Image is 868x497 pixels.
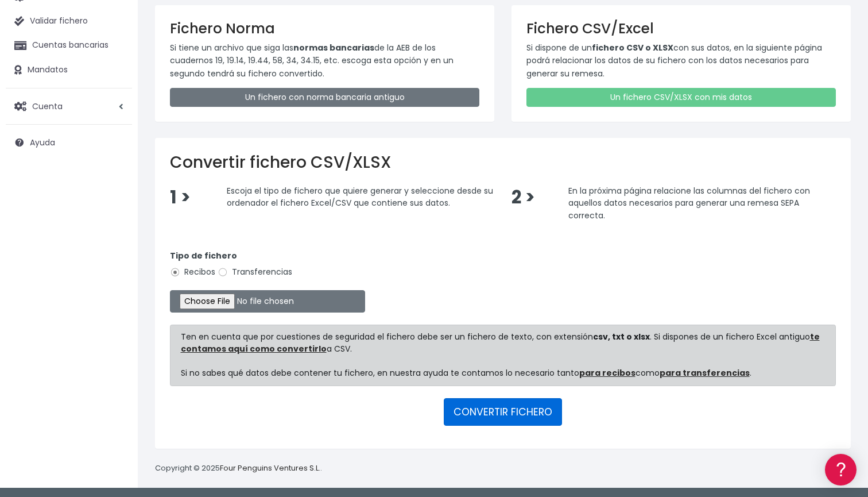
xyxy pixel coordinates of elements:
span: 1 > [170,185,191,210]
a: Información general [11,98,218,115]
a: Mandatos [6,58,132,82]
p: Si dispone de un con sus datos, en la siguiente página podrá relacionar los datos de su fichero c... [526,41,836,80]
a: Formatos [11,145,218,163]
a: API [11,294,218,311]
a: Validar fichero [6,9,132,33]
a: Cuenta [6,94,132,118]
a: Un fichero CSV/XLSX con mis datos [526,88,836,107]
a: Un fichero con norma bancaria antiguo [170,88,479,107]
strong: normas bancarias [293,42,374,53]
button: Contáctanos [11,307,218,328]
div: Facturación [11,228,218,239]
span: Escoja el tipo de fichero que quiere generar y seleccione desde su ordenador el fichero Excel/CSV... [227,184,493,209]
h3: Fichero Norma [170,20,479,37]
button: CONVERTIR FICHERO [444,398,562,426]
a: General [11,246,218,264]
span: Cuenta [32,100,63,111]
div: Programadores [11,276,218,287]
strong: fichero CSV o XLSX [592,42,673,53]
div: Ten en cuenta que por cuestiones de seguridad el fichero debe ser un fichero de texto, con extens... [170,325,836,386]
span: 2 > [511,185,535,210]
strong: Tipo de fichero [170,250,237,261]
div: Convertir ficheros [11,127,218,138]
p: Copyright © 2025 . [155,463,322,475]
a: para transferencias [660,367,750,379]
a: Four Penguins Ventures S.L. [220,463,320,473]
a: Cuentas bancarias [6,33,132,57]
a: para recibos [579,367,635,379]
span: Ayuda [30,137,55,148]
label: Transferencias [218,266,292,278]
h3: Fichero CSV/Excel [526,20,836,37]
a: Perfiles de empresas [11,199,218,217]
p: Si tiene un archivo que siga las de la AEB de los cuadernos 19, 19.14, 19.44, 58, 34, 34.15, etc.... [170,41,479,80]
a: POWERED BY ENCHANT [158,331,221,342]
div: Información general [11,80,218,91]
a: Videotutoriales [11,181,218,199]
span: En la próxima página relacione las columnas del fichero con aquellos datos necesarios para genera... [568,184,810,221]
strong: csv, txt o xlsx [593,331,650,342]
a: te contamos aquí como convertirlo [181,331,820,355]
a: Problemas habituales [11,163,218,181]
h2: Convertir fichero CSV/XLSX [170,153,836,172]
label: Recibos [170,266,215,278]
a: Ayuda [6,130,132,155]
